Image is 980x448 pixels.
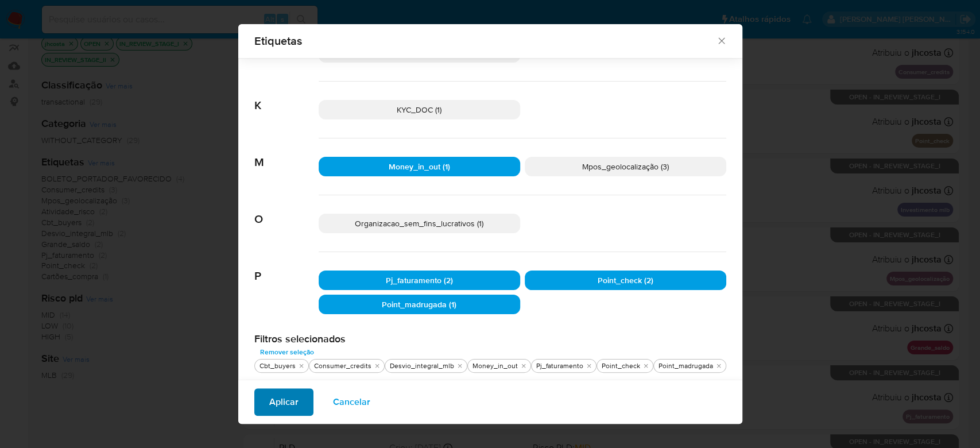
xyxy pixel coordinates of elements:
button: Fechar [716,35,726,45]
div: Point_check (2) [525,271,726,290]
span: Etiquetas [254,35,716,47]
span: KYC_DOC (1) [397,104,441,115]
span: Point_madrugada (1) [382,299,456,310]
button: Cancelar [318,388,385,416]
div: KYC_DOC (1) [319,100,520,119]
div: Cbt_buyers [257,361,298,371]
div: Organizacao_sem_fins_lucrativos (1) [319,214,520,233]
button: tirar Desvio_integral_mlb [455,361,464,370]
span: O [254,195,319,226]
button: Remover seleção [254,345,320,359]
div: Point_madrugada [656,361,715,371]
div: Mpos_geolocalização (3) [525,157,726,176]
button: tirar Consumer_credits [373,361,382,370]
span: Money_in_out (1) [389,161,450,172]
span: P [254,252,319,283]
button: tirar Money_in_out [519,361,528,370]
div: Desvio_integral_mlb [388,361,456,371]
span: M [254,138,319,169]
span: Mpos_geolocalização (3) [582,161,669,172]
span: Aplicar [269,389,299,415]
div: Money_in_out [470,361,520,371]
button: Aplicar [254,388,313,416]
div: Money_in_out (1) [319,157,520,176]
h2: Filtros selecionados [254,333,726,345]
span: K [254,82,319,113]
button: tirar Point_check [641,361,650,370]
button: tirar Pj_faturamento [584,361,594,370]
span: Remover seleção [260,346,314,358]
div: Pj_faturamento [534,361,586,371]
div: Point_madrugada (1) [319,295,520,314]
button: tirar Point_madrugada [714,361,723,370]
div: Point_check [599,361,642,371]
span: Organizacao_sem_fins_lucrativos (1) [355,218,483,229]
span: Point_check (2) [598,275,653,286]
button: tirar Cbt_buyers [297,361,306,370]
span: Cancelar [333,389,370,415]
div: Consumer_credits [312,361,374,371]
span: Pj_faturamento (2) [386,275,453,286]
div: Pj_faturamento (2) [319,271,520,290]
